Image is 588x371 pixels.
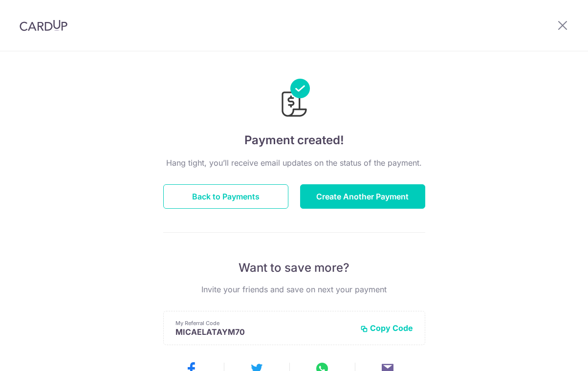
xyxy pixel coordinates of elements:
[163,157,425,169] p: Hang tight, you’ll receive email updates on the status of the payment.
[175,327,352,337] p: MICAELATAYM70
[20,20,67,31] img: CardUp
[360,323,413,333] button: Copy Code
[163,284,425,295] p: Invite your friends and save on next your payment
[525,342,578,366] iframe: Opens a widget where you can find more information
[163,260,425,276] p: Want to save more?
[300,184,425,209] button: Create Another Payment
[175,319,352,327] p: My Referral Code
[163,131,425,149] h4: Payment created!
[163,184,288,209] button: Back to Payments
[279,79,310,120] img: Payments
